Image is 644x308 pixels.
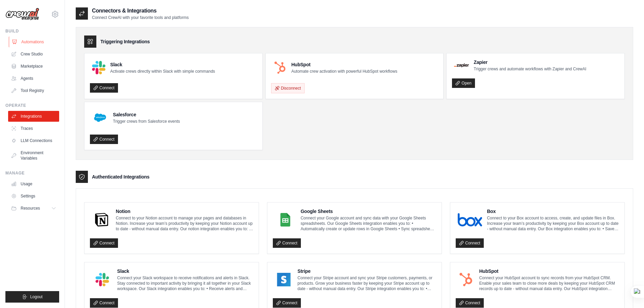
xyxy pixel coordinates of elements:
[113,119,180,124] p: Trigger crews from Salesforce events
[8,85,59,96] a: Tool Registry
[92,173,149,180] h3: Authenticated Integrations
[90,238,118,248] a: Connect
[301,215,436,232] p: Connect your Google account and sync data with your Google Sheets spreadsheets. Our Google Sheets...
[275,273,293,286] img: Stripe Logo
[92,213,111,227] img: Notion Logo
[479,268,619,275] h4: HubSpot
[291,61,397,68] h4: HubSpot
[5,170,59,176] div: Manage
[92,61,105,74] img: Slack Logo
[92,15,189,20] p: Connect CrewAI with your favorite tools and platforms
[113,111,180,118] h4: Salesforce
[90,83,118,93] a: Connect
[90,298,118,308] a: Connect
[8,135,59,146] a: LLM Connections
[8,61,59,72] a: Marketplace
[100,38,150,45] h3: Triggering Integrations
[5,103,59,108] div: Operate
[5,8,39,21] img: Logo
[452,78,475,88] a: Open
[8,147,59,164] a: Environment Variables
[30,294,43,300] span: Logout
[271,83,305,93] button: Disconnect
[454,63,469,67] img: Zapier Logo
[456,238,484,248] a: Connect
[110,69,215,74] p: Activate crews directly within Slack with simple commands
[297,275,436,291] p: Connect your Stripe account and sync your Stripe customers, payments, or products. Grow your busi...
[275,213,296,227] img: Google Sheets Logo
[291,69,397,74] p: Automate crew activation with powerful HubSpot workflows
[474,59,586,66] h4: Zapier
[456,298,484,308] a: Connect
[8,49,59,60] a: Crew Studio
[474,66,586,72] p: Trigger crews and automate workflows with Zapier and CrewAI
[273,298,301,308] a: Connect
[8,203,59,214] button: Resources
[92,273,113,286] img: Slack Logo
[8,123,59,134] a: Traces
[487,215,619,232] p: Connect to your Box account to access, create, and update files in Box. Increase your team’s prod...
[117,268,253,275] h4: Slack
[90,135,118,144] a: Connect
[479,275,619,291] p: Connect your HubSpot account to sync records from your HubSpot CRM. Enable your sales team to clo...
[8,179,59,189] a: Usage
[8,191,59,202] a: Settings
[116,208,254,215] h4: Notion
[8,73,59,84] a: Agents
[21,206,40,211] span: Resources
[297,268,436,275] h4: Stripe
[8,111,59,122] a: Integrations
[117,275,253,291] p: Connect your Slack workspace to receive notifications and alerts in Slack. Stay connected to impo...
[273,61,287,74] img: HubSpot Logo
[5,28,59,34] div: Build
[92,7,189,15] h2: Connectors & Integrations
[9,37,60,47] a: Automations
[92,110,108,126] img: Salesforce Logo
[5,291,59,303] button: Logout
[273,238,301,248] a: Connect
[301,208,436,215] h4: Google Sheets
[458,213,482,227] img: Box Logo
[116,215,254,232] p: Connect to your Notion account to manage your pages and databases in Notion. Increase your team’s...
[487,208,619,215] h4: Box
[458,273,474,286] img: HubSpot Logo
[110,61,215,68] h4: Slack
